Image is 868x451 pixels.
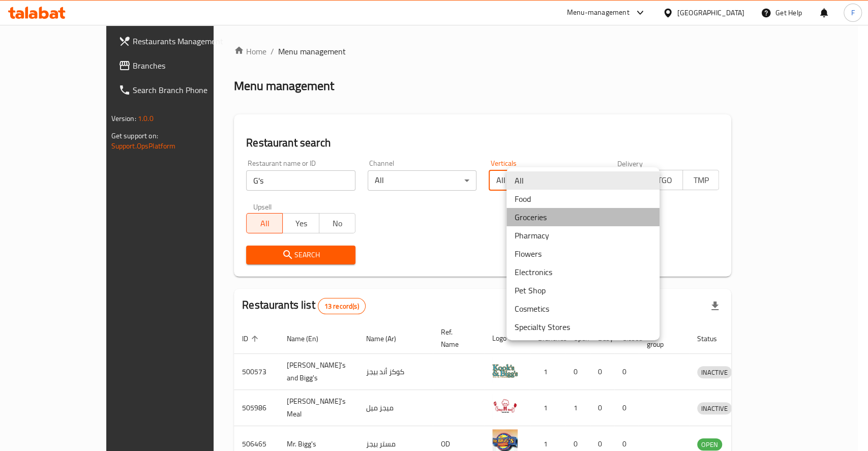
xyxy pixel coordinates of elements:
li: Flowers [506,245,660,263]
li: Specialty Stores [506,318,660,336]
li: Pharmacy [506,226,660,245]
li: Cosmetics [506,299,660,318]
li: All [506,171,660,190]
li: Groceries [506,208,660,226]
li: Food [506,190,660,208]
li: Electronics [506,263,660,281]
li: Pet Shop [506,281,660,299]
